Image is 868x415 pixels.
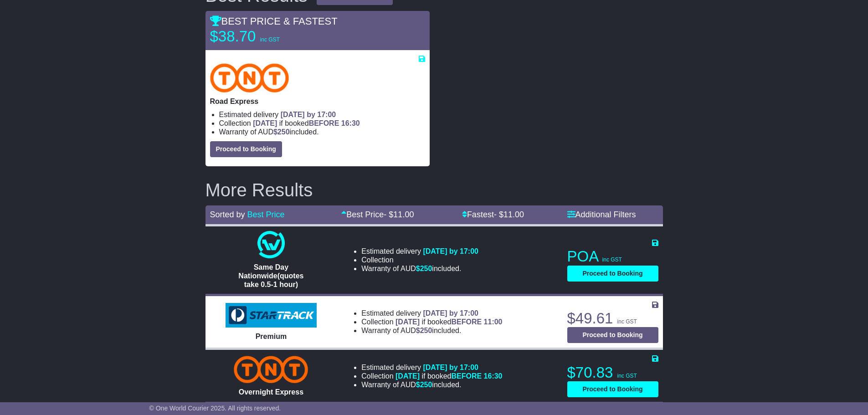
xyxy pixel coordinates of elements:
img: TNT Domestic: Overnight Express [234,356,308,383]
span: 16:30 [484,372,503,380]
p: $38.70 [210,27,324,46]
li: Estimated delivery [361,247,478,256]
span: Premium [256,333,287,340]
span: 11.00 [393,210,414,219]
span: BEST PRICE & FASTEST [210,15,338,27]
li: Collection [361,256,478,264]
span: Overnight Express [239,388,303,396]
span: 250 [420,265,432,272]
span: 11.00 [503,210,524,219]
h2: More Results [205,180,663,200]
li: Estimated delivery [361,363,502,372]
span: if booked [395,318,502,326]
span: 250 [277,128,290,136]
span: inc GST [617,373,637,379]
span: © One World Courier 2025. All rights reserved. [149,405,281,412]
li: Collection [361,318,502,326]
li: Estimated delivery [219,110,425,119]
a: Best Price- $11.00 [341,210,414,219]
span: 250 [420,381,432,389]
span: $ [416,381,432,389]
span: [DATE] [395,372,420,380]
span: 16:30 [341,119,360,127]
span: 250 [420,327,432,334]
li: Warranty of AUD included. [361,326,502,335]
button: Proceed to Booking [567,327,658,343]
a: Fastest- $11.00 [462,210,524,219]
p: $49.61 [567,309,658,328]
img: TNT Domestic: Road Express [210,63,289,92]
li: Warranty of AUD included. [361,264,478,273]
img: StarTrack: Premium [226,303,317,328]
li: Warranty of AUD included. [219,128,425,136]
span: BEFORE [451,318,482,326]
span: - $ [494,210,524,219]
span: - $ [384,210,414,219]
a: Best Price [247,210,285,219]
p: POA [567,247,658,266]
button: Proceed to Booking [210,141,282,157]
li: Estimated delivery [361,309,502,318]
p: $70.83 [567,364,658,382]
button: Proceed to Booking [567,381,658,397]
span: Sorted by [210,210,245,219]
span: [DATE] by 17:00 [423,309,478,317]
button: Proceed to Booking [567,266,658,282]
span: inc GST [602,256,622,263]
img: One World Courier: Same Day Nationwide(quotes take 0.5-1 hour) [257,231,285,258]
span: $ [416,265,432,272]
span: BEFORE [451,372,482,380]
span: inc GST [260,36,280,43]
a: Additional Filters [567,210,636,219]
span: inc GST [617,318,637,325]
span: $ [416,327,432,334]
span: [DATE] [395,318,420,326]
span: [DATE] by 17:00 [423,364,478,371]
span: if booked [253,119,360,127]
li: Collection [219,119,425,128]
li: Collection [361,372,502,380]
span: [DATE] by 17:00 [281,111,336,118]
span: Same Day Nationwide(quotes take 0.5-1 hour) [238,263,303,288]
span: 11:00 [484,318,503,326]
span: BEFORE [309,119,339,127]
p: Road Express [210,97,425,106]
span: [DATE] by 17:00 [423,247,478,255]
span: [DATE] [253,119,277,127]
span: if booked [395,372,502,380]
span: $ [273,128,290,136]
li: Warranty of AUD included. [361,380,502,389]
